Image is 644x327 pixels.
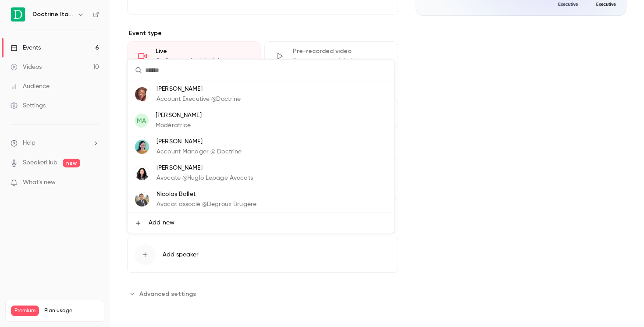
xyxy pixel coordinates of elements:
[157,95,241,104] p: Account Executive @Doctrine
[137,116,146,125] span: MA
[157,147,242,156] p: Account Manager @ Doctrine
[157,200,256,209] p: Avocat associé @Degroux Brugère
[157,137,242,146] p: [PERSON_NAME]
[157,190,256,199] p: Nicolas Ballet
[157,174,253,183] p: Avocate @Huglo Lepage Avocats
[135,166,149,180] img: Madeleine Babès
[135,140,149,154] img: Charlotte Aubert
[157,163,253,173] p: [PERSON_NAME]
[135,192,149,206] img: Nicolas Ballet
[157,85,241,94] p: [PERSON_NAME]
[156,121,202,130] p: Modératrice
[149,218,174,227] span: Add new
[135,87,149,101] img: Anissa Ada
[156,111,202,120] p: [PERSON_NAME]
